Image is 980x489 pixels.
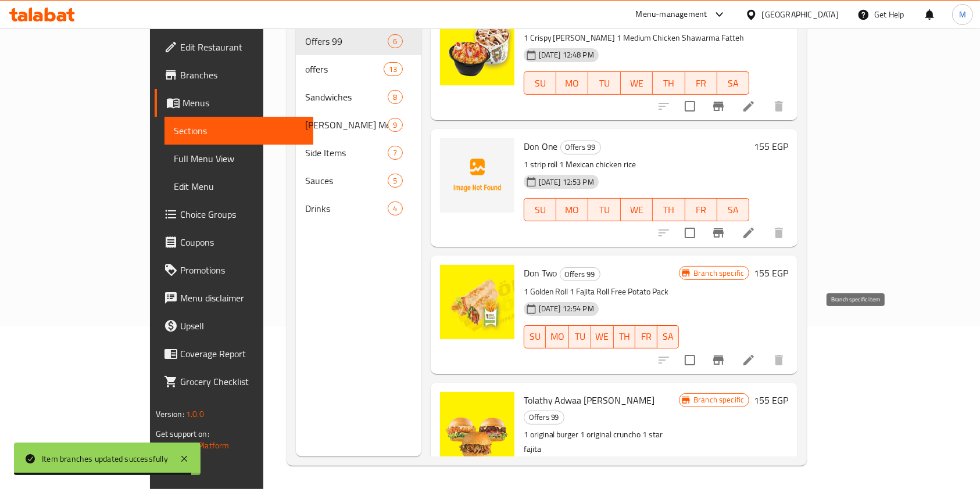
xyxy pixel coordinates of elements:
button: TH [614,325,636,348]
a: Edit Restaurant [155,33,314,61]
span: Offers 99 [524,411,564,424]
button: SA [717,71,749,95]
a: Menus [155,89,314,117]
a: Full Menu View [164,145,314,172]
div: Sandwiches8 [296,83,421,111]
span: Coverage Report [180,347,305,361]
button: delete [765,346,793,374]
a: Branches [155,61,314,89]
span: TH [657,75,680,92]
span: TU [593,202,616,218]
span: 8 [388,92,402,103]
span: SA [722,202,745,218]
div: Offers 99 [560,267,600,281]
a: Promotions [155,256,314,284]
h6: 155 EGP [754,265,788,281]
a: Support.OpsPlatform [156,438,230,453]
span: M [959,8,966,21]
button: Branch-specific-item [704,346,732,374]
button: SU [524,325,546,348]
a: Sections [164,117,314,145]
a: Edit menu item [742,99,756,113]
button: Branch-specific-item [704,219,732,247]
span: SA [662,328,675,345]
a: Coupons [155,228,314,256]
span: Edit Restaurant [180,40,305,54]
span: MO [561,202,584,218]
div: Item branches updated successfully [42,452,168,465]
span: Version: [156,407,184,422]
span: Offers 99 [561,141,600,154]
span: Offers 99 [305,34,388,48]
button: FR [685,71,717,95]
span: MO [550,328,564,345]
div: Offers 996 [296,27,421,55]
span: TU [593,75,616,92]
span: Promotions [180,263,305,277]
span: Sections [174,124,305,138]
button: WE [621,198,653,221]
span: TU [574,328,586,345]
span: offers [305,62,384,76]
span: Get support on: [156,426,209,441]
div: offers13 [296,55,421,83]
div: Side Items [305,146,388,160]
span: WE [596,328,609,345]
span: Edit Menu [174,179,305,193]
a: Grocery Checklist [155,368,314,395]
button: TH [653,198,685,221]
span: Branch specific [689,394,749,405]
div: Side Items7 [296,139,421,167]
a: Menu disclaimer [155,284,314,312]
div: [GEOGRAPHIC_DATA] [762,8,839,21]
button: TU [588,198,620,221]
span: Sauces [305,174,388,188]
span: Coupons [180,235,305,249]
button: MO [546,325,569,348]
span: Menus [183,96,305,110]
a: Coverage Report [155,340,314,368]
span: Tolathy Adwaa [PERSON_NAME] [524,391,655,409]
span: Branch specific [689,268,749,279]
img: Don One [440,138,514,213]
button: Branch-specific-item [704,92,732,120]
button: SA [717,198,749,221]
span: Don Two [524,264,557,282]
a: Edit menu item [742,353,756,367]
span: Select to update [678,94,702,118]
span: Select to update [678,348,702,372]
span: TH [618,328,631,345]
span: Upsell [180,319,305,333]
div: items [388,146,402,160]
span: TH [657,202,680,218]
a: Edit menu item [742,226,756,240]
span: Branches [180,68,305,82]
span: Don One [524,138,558,155]
span: SU [529,328,541,345]
button: delete [765,92,793,120]
p: 1 original burger 1 original cruncho 1 star fajita [524,427,679,456]
div: items [388,174,402,188]
span: [DATE] 12:53 PM [534,177,599,188]
div: Drinks4 [296,195,421,222]
span: SU [529,75,552,92]
span: FR [690,75,713,92]
img: Tolathy Adwaa Doner [440,392,514,466]
span: SA [722,75,745,92]
button: delete [765,219,793,247]
button: FR [685,198,717,221]
button: WE [591,325,614,348]
h6: 155 EGP [754,138,788,154]
button: TH [653,71,685,95]
button: MO [556,198,588,221]
span: Offers 99 [560,268,600,281]
span: [PERSON_NAME] Meal [305,118,388,132]
span: Drinks [305,202,388,215]
span: Sandwiches [305,90,388,104]
button: TU [588,71,620,95]
div: items [388,202,402,215]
